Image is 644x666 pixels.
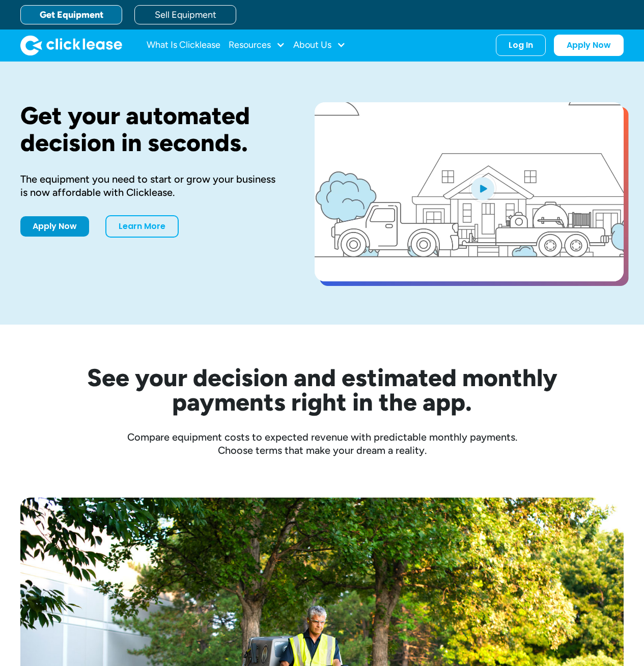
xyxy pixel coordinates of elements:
[509,40,533,50] div: Log In
[37,365,607,414] h2: See your decision and estimated monthly payments right in the app.
[147,35,220,55] a: What Is Clicklease
[20,172,282,199] div: The equipment you need to start or grow your business is now affordable with Clicklease.
[20,216,89,237] a: Apply Now
[229,35,285,55] div: Resources
[20,102,282,156] h1: Get your automated decision in seconds.
[554,35,624,56] a: Apply Now
[315,102,624,281] a: open lightbox
[293,35,346,55] div: About Us
[469,174,496,202] img: Blue play button logo on a light blue circular background
[20,430,624,457] div: Compare equipment costs to expected revenue with predictable monthly payments. Choose terms that ...
[20,35,122,55] a: home
[20,35,122,55] img: Clicklease logo
[134,5,236,24] a: Sell Equipment
[105,215,179,238] a: Learn More
[20,5,122,24] a: Get Equipment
